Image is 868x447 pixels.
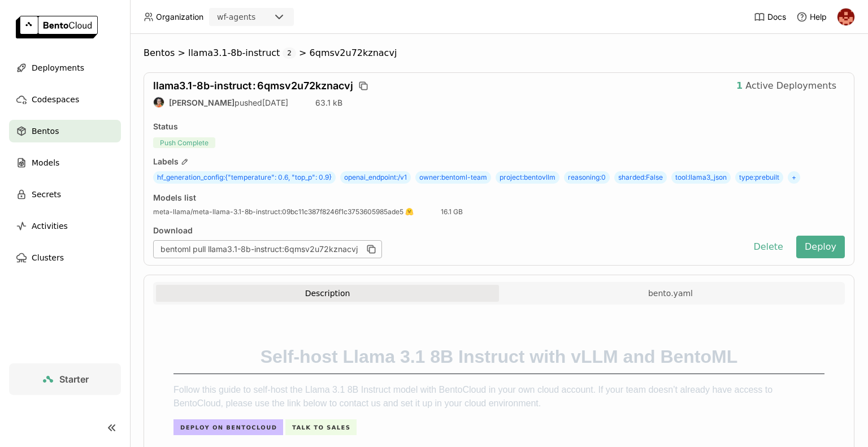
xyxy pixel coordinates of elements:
[745,80,836,92] span: Active Deployments
[154,97,164,107] img: Sean Sheng
[736,80,743,92] strong: 1
[415,171,491,184] span: owner : bentoml-team
[496,171,559,184] span: project : bentovllm
[614,171,667,184] span: sharded : False
[153,121,845,132] div: Status
[32,219,68,233] span: Activities
[153,240,382,258] div: bentoml pull llama3.1-8b-instruct:6qmsv2u72kznacvj
[153,97,288,108] div: pushed
[153,137,215,148] span: Push Complete
[796,11,827,23] div: Help
[217,11,255,23] div: wf-agents
[564,171,610,184] span: reasoning : 0
[671,171,731,184] span: tool : llama3_json
[153,207,463,216] a: meta-llama/meta-llama-3.1-8b-instruct:09bc11c387f8246f1c3753605985ade5huggingface16.1 GB
[32,61,84,75] span: Deployments
[9,88,121,111] a: Codespaces
[285,419,356,435] img: Talk to sales
[32,124,59,138] span: Bentos
[310,47,397,59] span: 6qmsv2u72kznacvj
[315,98,342,107] span: 63.1 kB
[767,12,786,22] span: Docs
[283,47,296,59] span: 2
[499,285,842,302] button: bento.yaml
[837,8,854,25] img: prasanth nandanuru
[405,207,415,217] img: Hugging Face
[9,183,121,206] a: Secrets
[156,12,203,22] span: Organization
[340,171,411,184] span: openai_endpoint : /v1
[9,120,121,142] a: Bentos
[296,47,310,59] span: >
[735,171,783,184] span: type : prebuilt
[188,47,280,59] span: llama3.1-8b-instruct
[9,246,121,269] a: Clusters
[153,193,196,203] div: Models list
[188,47,296,59] div: llama3.1-8b-instruct2
[262,98,288,107] span: [DATE]
[173,419,283,435] img: Deploy on BentoCloud
[9,363,121,395] a: Starter
[175,47,188,59] span: >
[153,157,845,167] div: Labels
[144,47,175,59] span: Bentos
[441,207,463,216] span: 16.1 GB
[173,383,824,410] p: Follow this guide to self-host the Llama 3.1 8B Instruct model with BentoCloud in your own cloud ...
[796,236,845,258] button: Deploy
[153,80,353,92] span: llama3.1-8b-instruct 6qmsv2u72kznacvj
[169,98,235,107] strong: [PERSON_NAME]
[788,171,800,184] span: +
[144,47,854,59] nav: Breadcrumbs navigation
[32,251,64,264] span: Clusters
[253,80,256,92] span: :
[9,57,121,79] a: Deployments
[153,207,414,216] span: meta-llama/meta-llama-3.1-8b-instruct : 09bc11c387f8246f1c3753605985ade5
[9,215,121,237] a: Activities
[754,11,786,23] a: Docs
[810,12,827,22] span: Help
[16,16,98,38] img: logo
[745,236,792,258] button: Delete
[32,93,79,106] span: Codespaces
[173,345,824,374] h1: Self-host Llama 3.1 8B Instruct with vLLM and BentoML
[257,12,258,23] input: Selected wf-agents.
[156,285,499,302] button: Description
[9,151,121,174] a: Models
[59,374,89,385] span: Starter
[153,225,740,236] div: Download
[32,188,61,201] span: Secrets
[728,75,845,97] button: 1Active Deployments
[32,156,59,170] span: Models
[153,171,336,184] span: hf_generation_config : {"temperature": 0.6, "top_p": 0.9}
